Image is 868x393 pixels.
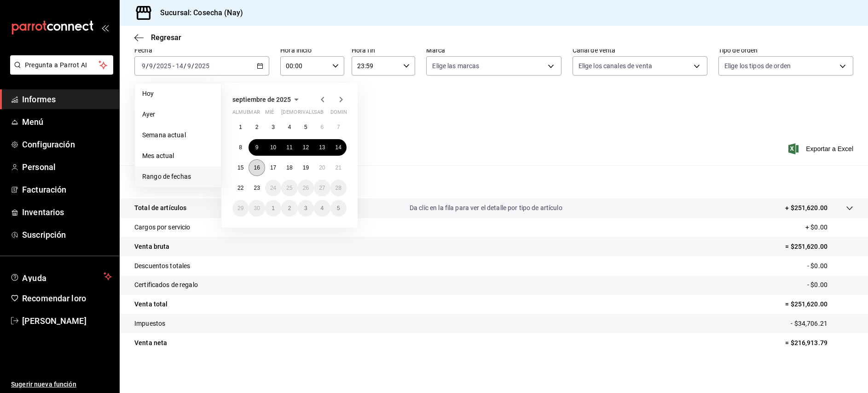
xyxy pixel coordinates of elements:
abbr: 21 de septiembre de 2025 [336,164,341,171]
font: Elige los canales de venta [579,62,652,70]
abbr: viernes [298,109,323,119]
abbr: 29 de septiembre de 2025 [237,205,243,211]
button: 23 de septiembre de 2025 [249,180,265,196]
font: mar [249,109,260,115]
button: 25 de septiembre de 2025 [281,180,297,196]
abbr: 8 de septiembre de 2025 [239,144,242,151]
button: 6 de septiembre de 2025 [314,119,330,135]
font: 5 [337,205,340,211]
font: Elige las marcas [432,62,479,70]
font: 8 [239,144,242,151]
button: 8 de septiembre de 2025 [232,139,249,156]
abbr: 1 de septiembre de 2025 [239,124,242,130]
font: 19 [303,164,309,171]
button: 3 de octubre de 2025 [298,200,314,217]
button: 4 de septiembre de 2025 [281,119,297,135]
button: septiembre de 2025 [232,94,302,105]
input: -- [187,62,191,70]
abbr: 24 de septiembre de 2025 [270,185,276,191]
button: 5 de septiembre de 2025 [298,119,314,135]
font: Ayuda [22,273,47,283]
font: Recomendar loro [22,293,86,303]
abbr: 23 de septiembre de 2025 [254,185,260,191]
button: 15 de septiembre de 2025 [232,159,249,176]
abbr: 4 de septiembre de 2025 [288,124,291,130]
abbr: 1 de octubre de 2025 [272,205,275,211]
font: + $251,620.00 [785,204,827,211]
font: 25 [286,185,292,191]
font: 24 [270,185,276,191]
font: / [146,62,149,70]
abbr: 20 de septiembre de 2025 [319,164,325,171]
font: - $34,706.21 [791,320,827,327]
button: 1 de octubre de 2025 [265,200,281,217]
abbr: 30 de septiembre de 2025 [254,205,260,211]
font: Cargos por servicio [134,223,191,231]
font: 23 [254,185,260,191]
button: 4 de octubre de 2025 [314,200,330,217]
button: Exportar a Excel [790,143,853,154]
abbr: 11 de septiembre de 2025 [286,144,292,151]
abbr: 22 de septiembre de 2025 [237,185,243,191]
abbr: lunes [232,109,260,119]
abbr: 3 de octubre de 2025 [304,205,307,211]
button: 11 de septiembre de 2025 [281,139,297,156]
font: Elige los tipos de orden [724,62,791,70]
font: Marca [426,47,445,54]
input: -- [175,62,184,70]
button: 27 de septiembre de 2025 [314,180,330,196]
font: 29 [237,205,243,211]
font: 4 [320,205,324,211]
font: = $216,913.79 [785,339,827,346]
abbr: 10 de septiembre de 2025 [270,144,276,151]
font: 2 [255,124,259,130]
font: 9 [255,144,259,151]
abbr: 7 de septiembre de 2025 [337,124,340,130]
font: Venta total [134,300,168,308]
font: Facturación [22,185,66,194]
font: septiembre de 2025 [232,96,291,103]
font: = $251,620.00 [785,300,827,308]
abbr: 25 de septiembre de 2025 [286,185,292,191]
font: Tipo de orden [718,47,758,54]
font: 4 [288,124,291,130]
font: Total de artículos [134,204,186,211]
font: Hora fin [352,47,375,54]
font: 12 [303,144,309,151]
abbr: 2 de octubre de 2025 [288,205,291,211]
abbr: 2 de septiembre de 2025 [255,124,259,130]
font: almuerzo [232,109,260,115]
font: - [173,62,174,70]
button: 20 de septiembre de 2025 [314,159,330,176]
font: Venta neta [134,339,167,346]
font: 26 [303,185,309,191]
button: 14 de septiembre de 2025 [330,139,347,156]
abbr: 15 de septiembre de 2025 [237,164,243,171]
font: 17 [270,164,276,171]
font: Certificados de regalo [134,281,198,288]
font: 3 [304,205,307,211]
abbr: 16 de septiembre de 2025 [254,164,260,171]
abbr: 12 de septiembre de 2025 [303,144,309,151]
font: Impuestos [134,320,165,327]
abbr: 14 de septiembre de 2025 [336,144,341,151]
font: Personal [22,162,56,172]
button: 5 de octubre de 2025 [330,200,347,217]
button: 30 de septiembre de 2025 [249,200,265,217]
button: 21 de septiembre de 2025 [330,159,347,176]
abbr: sábado [314,109,324,119]
font: 27 [319,185,325,191]
font: Menú [22,117,44,127]
abbr: 26 de septiembre de 2025 [303,185,309,191]
button: 12 de septiembre de 2025 [298,139,314,156]
font: Configuración [22,140,75,149]
font: / [184,62,186,70]
font: Semana actual [142,131,186,139]
font: Mes actual [142,152,174,159]
button: 2 de septiembre de 2025 [249,119,265,135]
abbr: domingo [330,109,353,119]
abbr: 13 de septiembre de 2025 [319,144,325,151]
abbr: 6 de septiembre de 2025 [320,124,324,130]
font: Canal de venta [573,47,616,54]
font: Descuentos totales [134,262,190,270]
